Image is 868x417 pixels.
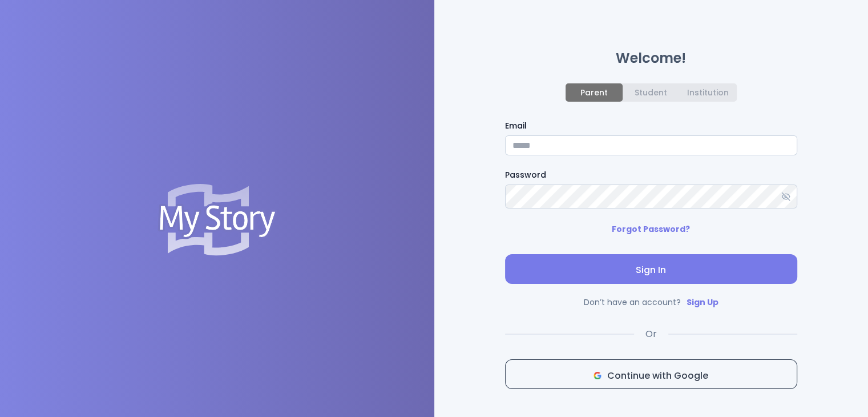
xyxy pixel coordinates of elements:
[645,327,657,341] span: Or
[687,88,729,97] div: Institution
[505,359,797,389] button: icon Continue with Google
[635,88,667,97] div: Student
[580,88,608,97] div: Parent
[158,184,277,256] img: Logo
[505,295,797,309] p: Don’t have an account?
[612,222,690,236] p: Forgot Password?
[515,369,788,383] span: Continue with Google
[687,296,718,308] a: Sign Up
[505,51,797,65] h1: Welcome!
[594,372,601,379] img: icon
[514,263,788,277] span: Sign In
[505,120,797,132] label: Email
[505,254,797,284] button: Sign In
[505,169,797,181] label: Password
